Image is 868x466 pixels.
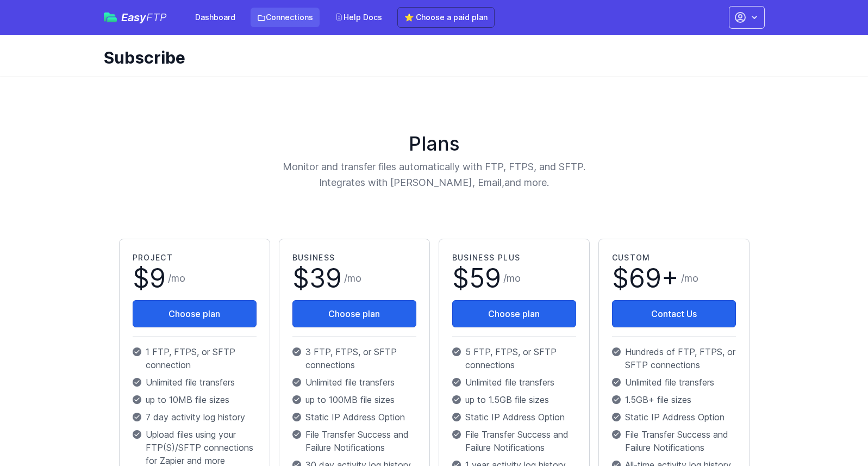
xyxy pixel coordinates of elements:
[121,12,167,23] span: Easy
[452,428,576,454] p: File Transfer Success and Failure Notifications
[292,376,416,389] p: Unlimited file transfers
[347,272,361,284] span: mo
[251,8,320,27] a: Connections
[104,12,167,23] a: EasyFTP
[171,272,185,284] span: mo
[292,393,416,406] p: up to 100MB file sizes
[292,252,416,263] h2: Business
[452,300,576,327] button: Choose plan
[684,272,698,284] span: mo
[104,48,756,67] h1: Subscribe
[168,271,185,286] span: /
[612,265,679,291] span: $
[292,265,342,291] span: $
[292,411,416,424] p: Static IP Address Option
[133,411,257,424] p: 7 day activity log history
[681,271,698,286] span: /
[149,262,166,294] span: 9
[133,252,257,263] h2: Project
[146,11,167,24] span: FTP
[612,300,736,327] a: Contact Us
[104,13,117,22] img: easyftp_logo.png
[612,252,736,263] h2: Custom
[452,376,576,389] p: Unlimited file transfers
[452,411,576,424] p: Static IP Address Option
[452,252,576,263] h2: Business Plus
[133,345,257,371] p: 1 FTP, FTPS, or SFTP connection
[612,345,736,371] p: Hundreds of FTP, FTPS, or SFTP connections
[397,7,495,28] a: ⭐ Choose a paid plan
[115,133,754,154] h1: Plans
[612,376,736,389] p: Unlimited file transfers
[292,345,416,371] p: 3 FTP, FTPS, or SFTP connections
[328,8,389,27] a: Help Docs
[133,393,257,406] p: up to 10MB file sizes
[452,393,576,406] p: up to 1.5GB file sizes
[344,271,361,286] span: /
[292,428,416,454] p: File Transfer Success and Failure Notifications
[629,262,679,294] span: 69+
[612,428,736,454] p: File Transfer Success and Failure Notifications
[469,262,501,294] span: 59
[612,393,736,406] p: 1.5GB+ file sizes
[612,411,736,424] p: Static IP Address Option
[221,159,647,191] p: Monitor and transfer files automatically with FTP, FTPS, and SFTP. Integrates with [PERSON_NAME],...
[507,272,521,284] span: mo
[189,8,242,27] a: Dashboard
[452,265,501,291] span: $
[503,271,521,286] span: /
[133,265,166,291] span: $
[133,300,257,327] button: Choose plan
[133,376,257,389] p: Unlimited file transfers
[292,300,416,327] button: Choose plan
[452,345,576,371] p: 5 FTP, FTPS, or SFTP connections
[309,262,342,294] span: 39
